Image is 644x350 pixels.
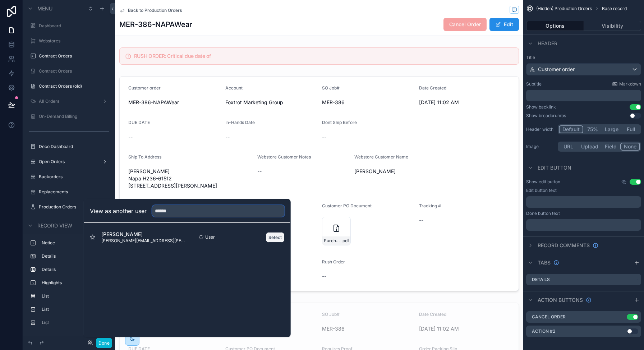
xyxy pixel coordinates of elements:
[526,179,560,185] label: Show edit button
[526,104,556,110] div: Show backlink
[526,219,641,231] div: scrollable content
[39,23,109,29] label: Dashboard
[90,207,147,215] h2: View as another user
[620,143,640,151] button: None
[538,259,551,266] span: Tabs
[538,66,575,73] span: Customer order
[119,8,182,13] a: Back to Production Orders
[559,125,583,133] button: Default
[584,21,641,31] button: Visibility
[39,204,109,210] label: Production Orders
[42,240,108,246] label: Notice
[42,267,108,272] label: Details
[526,55,641,60] label: Title
[578,143,602,151] button: Upload
[39,53,109,59] label: Contract Orders
[583,125,602,133] button: 75%
[42,320,108,326] label: List
[42,307,108,312] label: List
[96,338,112,348] button: Done
[622,125,640,133] button: Full
[39,83,109,89] label: Contract Orders (old)
[23,234,115,336] div: scrollable content
[39,114,109,119] label: On-Demand Billing
[39,174,109,180] label: Backorders
[526,126,555,132] label: Header width
[532,277,550,282] label: Details
[101,231,187,238] span: [PERSON_NAME]
[526,21,584,31] button: Options
[42,253,108,259] label: Details
[42,280,108,286] label: Highlights
[526,90,641,101] div: scrollable content
[532,314,566,320] label: Cancel Order
[39,159,99,165] label: Open Orders
[538,40,557,47] span: Header
[602,143,621,151] button: Field
[39,68,109,74] label: Contract Orders
[37,5,52,12] span: Menu
[538,242,590,249] span: Record comments
[39,38,109,44] label: Webstores
[42,293,108,299] label: List
[526,144,555,149] label: Image
[526,63,641,75] button: Customer order
[532,328,555,334] label: Action #2
[526,196,641,208] div: scrollable content
[612,81,641,87] a: Markdown
[205,234,215,240] span: User
[119,19,192,29] h1: MER-386-NAPAWear
[266,232,285,243] button: Select
[619,81,641,87] span: Markdown
[489,18,519,31] button: Edit
[39,189,109,195] label: Replacements
[39,144,109,149] label: Deco Dashboard
[602,125,622,133] button: Large
[526,81,542,87] label: Subtitle
[602,6,627,11] span: Base record
[559,143,578,151] button: URL
[37,222,72,229] span: Record view
[536,6,592,11] span: (Hidden) Production Orders
[538,296,583,304] span: Action buttons
[526,211,560,216] label: Done button text
[39,98,99,104] label: All Orders
[101,238,187,244] span: [PERSON_NAME][EMAIL_ADDRESS][PERSON_NAME][DOMAIN_NAME]
[526,188,557,193] label: Edit button text
[538,164,571,171] span: Edit button
[128,8,182,13] span: Back to Production Orders
[526,113,566,119] div: Show breadcrumbs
